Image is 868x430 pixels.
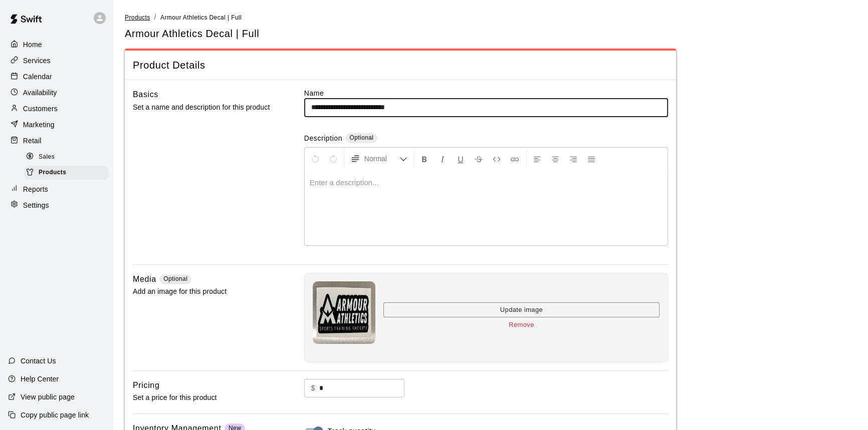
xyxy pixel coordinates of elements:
img: product image [313,281,375,344]
button: Formatting Options [346,150,411,168]
button: Right Align [565,150,582,168]
span: Sales [39,152,55,162]
label: Description [304,133,342,145]
button: Format Bold [416,150,433,168]
a: Calendar [8,69,105,84]
button: Format Italics [434,150,451,168]
span: Optional [349,134,373,141]
a: Services [8,53,105,68]
button: Center Align [547,150,564,168]
a: Products [125,13,150,21]
p: Home [23,40,42,50]
a: Retail [8,133,105,148]
button: Update image [383,302,660,318]
p: Reports [23,184,48,194]
button: Insert Code [488,150,505,168]
span: Product Details [133,59,668,72]
span: Normal [364,154,399,164]
div: Sales [24,150,109,164]
button: Insert Link [506,150,523,168]
span: Products [39,168,66,178]
a: Products [24,165,113,180]
button: Redo [325,150,342,168]
p: $ [311,383,315,393]
h5: Armour Athletics Decal | Full [125,27,259,41]
a: Home [8,37,105,52]
li: / [154,12,156,23]
a: Settings [8,198,105,213]
p: Availability [23,88,57,98]
p: Calendar [23,72,52,82]
p: Add an image for this product [133,285,272,298]
p: Copy public page link [21,410,89,420]
p: Retail [23,136,42,146]
span: Products [125,14,150,21]
h6: Pricing [133,379,159,392]
a: Availability [8,85,105,100]
button: Left Align [529,150,546,168]
button: Justify Align [583,150,600,168]
p: View public page [21,392,75,402]
a: Reports [8,182,105,197]
p: Set a price for this product [133,391,272,404]
button: Undo [307,150,324,168]
button: Format Underline [452,150,469,168]
h6: Basics [133,88,158,101]
h6: Media [133,273,156,286]
p: Settings [23,200,49,210]
p: Contact Us [21,356,56,366]
nav: breadcrumb [125,12,856,23]
div: Products [24,166,109,180]
p: Set a name and description for this product [133,101,272,114]
a: Sales [24,149,113,165]
span: Optional [163,275,187,282]
p: Customers [23,104,58,114]
a: Marketing [8,117,105,132]
label: Name [304,88,668,98]
p: Help Center [21,374,59,384]
a: Customers [8,101,105,116]
button: Remove [383,317,660,333]
p: Marketing [23,120,55,130]
button: Format Strikethrough [470,150,487,168]
span: Armour Athletics Decal | Full [160,14,242,21]
p: Services [23,56,51,66]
